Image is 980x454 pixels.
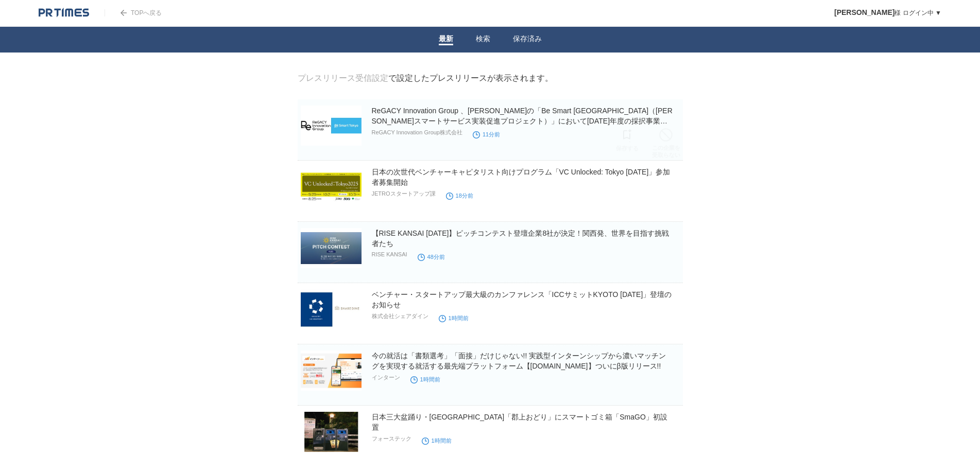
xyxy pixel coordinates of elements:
p: 株式会社シェアダイン [372,312,428,320]
p: ReGACY Innovation Group株式会社 [372,129,462,136]
div: で設定したプレスリリースが表示されます。 [298,73,553,84]
a: 検索 [476,34,490,45]
p: JETROスタートアップ課 [372,190,436,198]
a: TOPへ戻る [105,9,162,16]
time: 48分前 [418,254,445,260]
a: ベンチャー・スタートアップ最大級のカンファレンス「ICCサミットKYOTO [DATE]」登壇のお知らせ [372,290,672,309]
img: 今の就活は「書類選考」「面接」だけじゃない!! 実践型インターンシップから濃いマッチングを実現する就活する最先端プラットフォーム【インターン.com】ついにβ版リリース!! [301,351,362,391]
a: 日本の次世代ベンチャーキャピタリスト向けプログラム「VC Unlocked: Tokyo [DATE]」参加者募集開始 [372,168,670,186]
time: 18分前 [446,193,473,199]
img: 【RISE KANSAI 2025】ピッチコンテスト登壇企業8社が決定！関西発、世界を目指す挑戦者たち [301,228,362,268]
img: 日本三大盆踊り・岐阜県「郡上おどり」にスマートゴミ箱「SmaGO」初設置 [301,412,362,452]
a: 日本三大盆踊り・[GEOGRAPHIC_DATA]「郡上おどり」にスマートゴミ箱「SmaGO」初設置 [372,413,667,431]
img: ReGACY Innovation Group 、東京都の「Be Smart Tokyo（東京都スマートサービス実装促進プロジェクト）」において2025年度の採択事業者3社を決定 [301,106,362,146]
img: 日本の次世代ベンチャーキャピタリスト向けプログラム「VC Unlocked: Tokyo 2025」参加者募集開始 [301,167,362,207]
time: 1時間前 [439,315,469,321]
time: 11分前 [473,131,500,137]
a: ReGACY Innovation Group 、[PERSON_NAME]の「Be Smart [GEOGRAPHIC_DATA]（[PERSON_NAME]スマートサービス実装促進プロジェク... [372,107,673,135]
p: インターン [372,374,400,381]
a: この企業を受取らない [652,126,680,159]
a: プレスリリース受信設定 [298,74,388,82]
a: 保存済み [513,34,542,45]
time: 1時間前 [422,438,452,444]
a: [PERSON_NAME]様 ログイン中 ▼ [834,9,941,16]
time: 1時間前 [410,376,440,382]
a: 保存する [616,126,639,152]
img: logo.png [39,8,89,18]
img: arrow.png [121,10,127,16]
p: フォーステック [372,435,411,443]
p: RISE KANSAI [372,251,407,257]
span: [PERSON_NAME] [834,8,895,16]
a: 【RISE KANSAI [DATE]】ピッチコンテスト登壇企業8社が決定！関西発、世界を目指す挑戦者たち [372,229,669,248]
a: 今の就活は「書類選考」「面接」だけじゃない!! 実践型インターンシップから濃いマッチングを実現する就活する最先端プラットフォーム【[DOMAIN_NAME]】ついにβ版リリース!! [372,352,666,370]
img: ベンチャー・スタートアップ最大級のカンファレンス「ICCサミットKYOTO 2025」登壇のお知らせ [301,289,362,329]
a: 最新 [439,34,453,45]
